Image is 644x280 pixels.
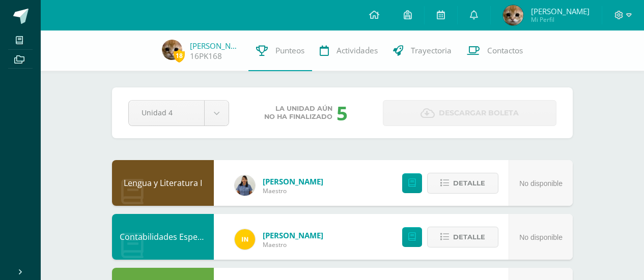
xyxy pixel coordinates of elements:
a: [PERSON_NAME] [190,41,241,51]
span: La unidad aún no ha finalizado [264,105,332,121]
span: Contactos [487,45,523,56]
span: Detalle [453,228,485,246]
span: Maestro [263,240,323,249]
a: Contactos [459,30,530,71]
span: [PERSON_NAME] [263,230,323,240]
span: [PERSON_NAME] [531,6,590,16]
img: 91d43002c1e6da35fcf826c9a618326d.png [235,229,255,250]
div: Lengua y Literatura I [112,160,214,206]
span: [PERSON_NAME] [263,176,323,186]
a: Trayectoria [385,30,459,71]
span: Punteos [275,45,304,56]
span: Descargar boleta [439,101,519,126]
button: Detalle [427,227,498,247]
span: Actividades [337,45,378,56]
button: Detalle [427,173,498,194]
span: No disponible [519,179,563,188]
span: Unidad 4 [142,101,191,125]
img: 8762b6bb3af3da8fe1474ae5a1e34521.png [162,40,182,60]
span: 18 [174,49,185,62]
span: Mi Perfil [531,15,590,24]
img: 1babb8b88831617249dcb93081d0b417.png [235,175,255,196]
span: Maestro [263,186,323,195]
a: Unidad 4 [129,101,229,126]
img: 8762b6bb3af3da8fe1474ae5a1e34521.png [503,5,523,25]
div: Contabilidades Especializadas [112,214,214,260]
a: Punteos [248,30,312,71]
span: No disponible [519,233,563,241]
div: 5 [337,100,348,126]
a: Actividades [312,30,385,71]
span: Trayectoria [411,45,452,56]
a: 16PK168 [190,51,222,61]
span: Detalle [453,174,485,193]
